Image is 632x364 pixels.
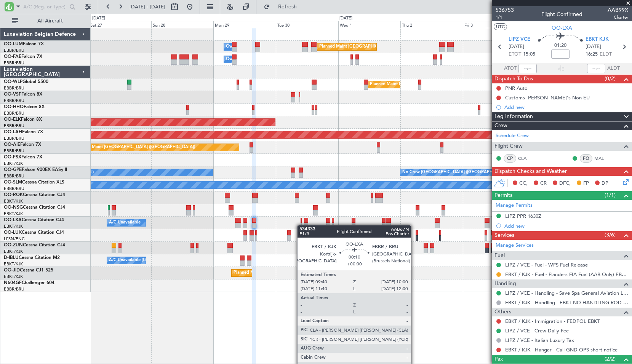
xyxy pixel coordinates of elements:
[20,18,80,24] span: All Aircraft
[518,155,535,162] a: CLA
[505,271,628,278] a: EBKT / KJK - Fuel - Flanders FIA Fuel (AAB Only) EBKT / KJK
[509,43,524,51] span: [DATE]
[4,80,22,84] span: OO-WLP
[4,243,23,247] span: OO-ZUN
[4,98,24,104] a: EBBR/BRU
[607,65,620,72] span: ALDT
[505,327,569,334] a: LIPZ / VCE - Crew Daily Fee
[4,218,64,222] a: OO-LXACessna Citation CJ4
[540,180,547,187] span: CR
[226,54,278,65] div: Owner Melsbroek Air Base
[272,4,304,10] span: Refresh
[338,21,401,28] div: Wed 1
[519,180,528,187] span: CC,
[260,1,306,13] button: Refresh
[552,24,572,32] span: OO-LXA
[505,213,541,219] div: LIPZ PPR 1630Z
[605,355,616,363] span: (2/2)
[4,261,23,267] a: EBKT/KJK
[4,48,24,53] a: EBBR/BRU
[505,346,618,353] a: EBKT / KJK - Hangar - Call GND OPS short notice
[89,21,151,28] div: Sat 27
[4,130,43,134] a: OO-LAHFalcon 7X
[463,21,525,28] div: Fri 3
[4,117,42,122] a: OO-ELKFalcon 8X
[4,205,65,210] a: OO-NSGCessna Citation CJ4
[605,75,616,83] span: (0/2)
[505,337,574,343] a: LIPZ / VCE - Italian Luxury Tax
[605,231,616,239] span: (3/6)
[4,161,23,166] a: EBKT/KJK
[8,15,83,27] button: All Aircraft
[4,243,65,247] a: OO-ZUNCessna Citation CJ4
[276,21,338,28] div: Tue 30
[505,290,628,296] a: LIPZ / VCE - Handling - Save Spa General Aviation LIPZ / VCE
[4,85,24,91] a: EBBR/BRU
[4,110,24,116] a: EBBR/BRU
[605,191,616,199] span: (1/1)
[494,231,514,240] span: Services
[494,75,533,83] span: Dispatch To-Dos
[4,180,64,185] a: OO-SLMCessna Citation XLS
[402,167,530,178] div: No Crew [GEOGRAPHIC_DATA] ([GEOGRAPHIC_DATA] National)
[130,3,165,10] span: [DATE] - [DATE]
[541,10,582,18] div: Flight Confirmed
[4,142,41,147] a: OO-AIEFalcon 7X
[234,267,322,279] div: Planned Maint Kortrijk-[GEOGRAPHIC_DATA]
[4,155,42,160] a: OO-FSXFalcon 7X
[600,51,612,58] span: ELDT
[4,130,22,134] span: OO-LAH
[4,211,23,217] a: EBKT/KJK
[504,104,628,110] div: Add new
[509,36,530,43] span: LIPZ VCE
[496,132,529,140] a: Schedule Crew
[4,173,24,179] a: EBBR/BRU
[4,281,54,285] a: N604GFChallenger 604
[23,1,67,13] input: A/C (Reg. or Type)
[400,21,463,28] div: Thu 2
[4,105,24,109] span: OO-HHO
[494,121,507,130] span: Crew
[92,15,105,22] div: [DATE]
[494,308,511,316] span: Others
[226,41,278,53] div: Owner Melsbroek Air Base
[496,14,514,21] span: 1/1
[494,279,516,288] span: Handling
[4,117,21,122] span: OO-ELK
[586,51,598,58] span: 16:25
[509,51,521,58] span: ETOT
[4,198,23,204] a: EBKT/KJK
[494,112,533,121] span: Leg Information
[4,224,23,229] a: EBKT/KJK
[602,180,608,187] span: DP
[4,205,23,210] span: OO-NSG
[494,23,507,30] button: UTC
[518,64,537,73] input: --:--
[505,94,590,101] div: Customs [PERSON_NAME]'s Non EU
[496,242,534,249] a: Manage Services
[586,43,601,51] span: [DATE]
[4,230,64,235] a: OO-LUXCessna Citation CJ4
[494,251,505,260] span: Fuel
[504,154,516,163] div: CP
[580,154,592,163] div: FO
[4,274,23,279] a: EBKT/KJK
[4,123,24,129] a: EBBR/BRU
[4,249,23,254] a: EBKT/KJK
[494,191,512,200] span: Permits
[4,42,44,46] a: OO-LUMFalcon 7X
[586,36,609,43] span: EBKT KJK
[319,41,457,53] div: Planned Maint [GEOGRAPHIC_DATA] ([GEOGRAPHIC_DATA] National)
[4,255,60,260] a: D-IBLUCessna Citation M2
[505,318,600,324] a: EBKT / KJK - Immigration - FEDPOL EBKT
[523,51,535,58] span: 15:05
[594,155,611,162] a: MAL
[4,42,23,46] span: OO-LUM
[494,167,567,176] span: Dispatch Checks and Weather
[4,92,21,97] span: OO-VSF
[4,255,19,260] span: D-IBLU
[4,142,20,147] span: OO-AIE
[505,262,588,268] a: LIPZ / VCE - Fuel - WFS Fuel Release
[608,14,628,21] span: Charter
[4,193,23,197] span: OO-ROK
